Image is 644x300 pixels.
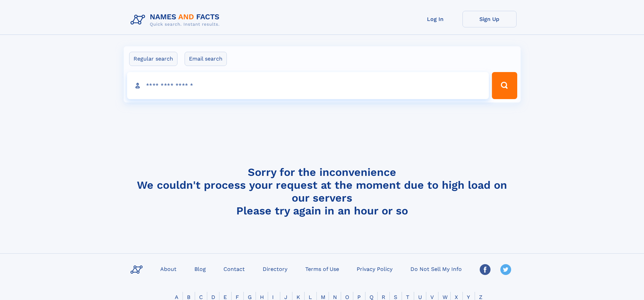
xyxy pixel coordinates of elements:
a: About [158,264,179,274]
img: Facebook [480,264,491,275]
a: Do Not Sell My Info [408,264,464,274]
a: Contact [221,264,247,274]
a: Sign Up [462,11,517,27]
a: Log In [408,11,462,27]
input: search input [127,72,489,99]
a: Terms of Use [303,264,342,274]
a: Directory [260,264,290,274]
a: Privacy Policy [354,264,395,274]
a: Blog [192,264,209,274]
button: Search Button [492,72,517,99]
label: Email search [185,52,227,66]
h4: Sorry for the inconvenience We couldn't process your request at the moment due to high load on ou... [128,166,517,217]
label: Regular search [129,52,177,66]
img: Twitter [500,264,511,275]
img: Logo Names and Facts [128,11,225,29]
